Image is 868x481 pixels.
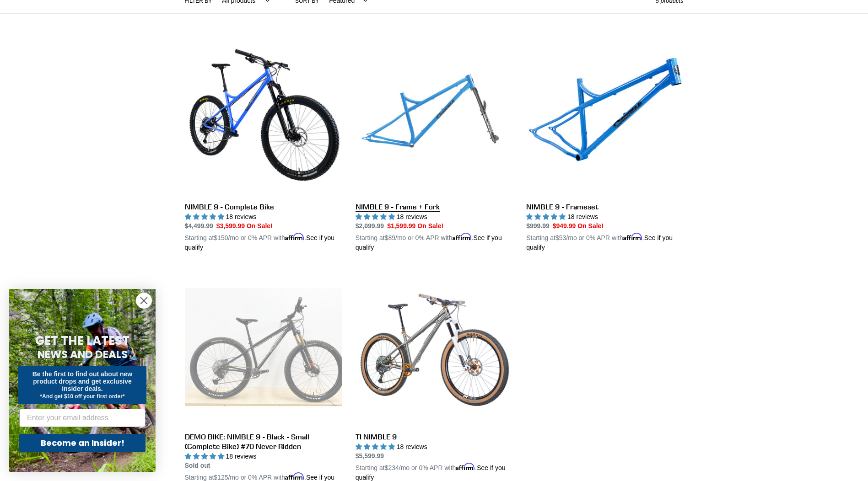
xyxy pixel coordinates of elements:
[136,293,152,309] button: Close dialog
[38,347,128,362] span: NEWS AND DEALS
[19,409,146,427] input: Enter your email address
[19,434,146,452] button: Become an Insider!
[32,370,133,392] span: Be the first to find out about new product drops and get exclusive insider deals.
[40,393,124,400] span: *And get $10 off your first order*
[35,332,129,349] span: GET THE LATEST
